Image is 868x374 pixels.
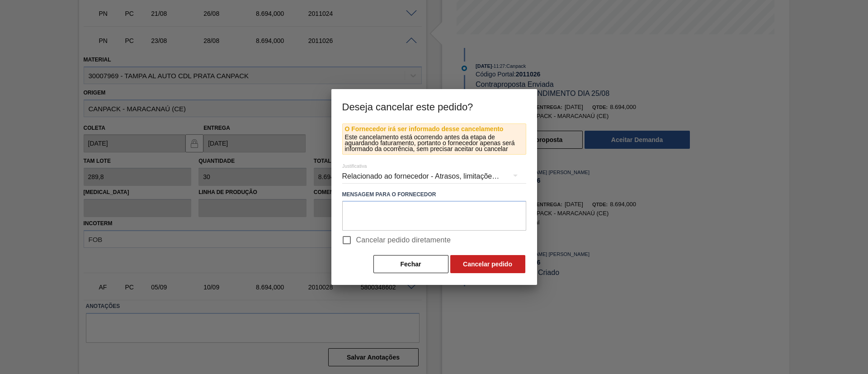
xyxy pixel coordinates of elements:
[373,255,448,273] button: Fechar
[450,255,525,273] button: Cancelar pedido
[345,126,524,132] p: O Fornecedor irá ser informado desse cancelamento
[356,235,451,246] span: Cancelar pedido diretamente
[331,89,537,123] h3: Deseja cancelar este pedido?
[342,188,526,201] label: Mensagem para o Fornecedor
[345,134,524,152] p: Este cancelamento está ocorrendo antes da etapa de aguardando faturamento, portanto o fornecedor ...
[342,164,526,189] div: Relacionado ao fornecedor - Atrasos, limitações de capacidade, etc.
